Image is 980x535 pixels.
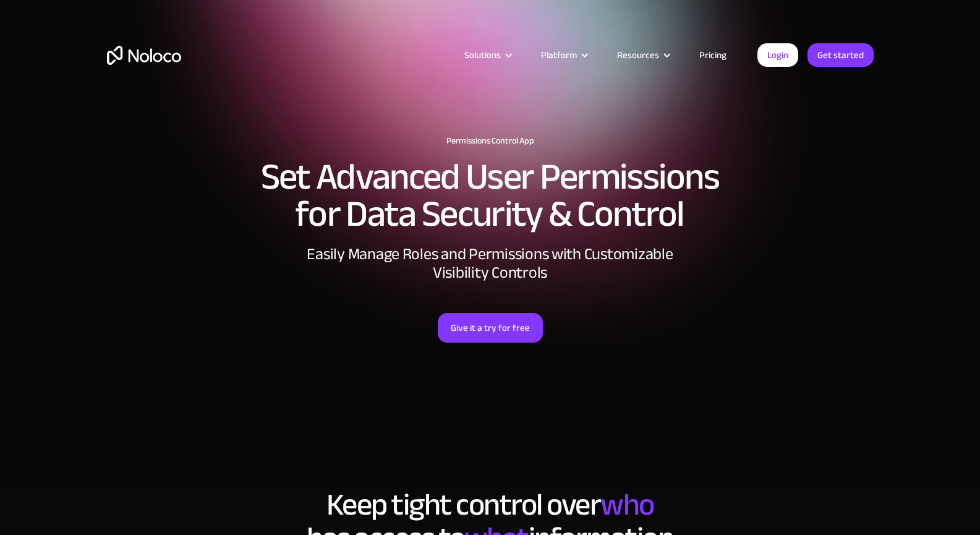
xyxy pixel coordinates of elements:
[464,47,501,63] div: Solutions
[684,47,742,63] a: Pricing
[449,47,526,63] div: Solutions
[107,136,874,146] h1: Permissions Control App
[602,47,684,63] div: Resources
[541,47,577,63] div: Platform
[757,43,798,67] a: Login
[600,476,654,534] span: who
[438,313,543,343] a: Give it a try for free
[526,47,602,63] div: Platform
[305,245,676,282] div: Easily Manage Roles and Permissions with Customizable Visibility Controls
[617,47,659,63] div: Resources
[107,158,874,233] h2: Set Advanced User Permissions for Data Security & Control
[807,43,874,67] a: Get started
[107,46,181,65] a: home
